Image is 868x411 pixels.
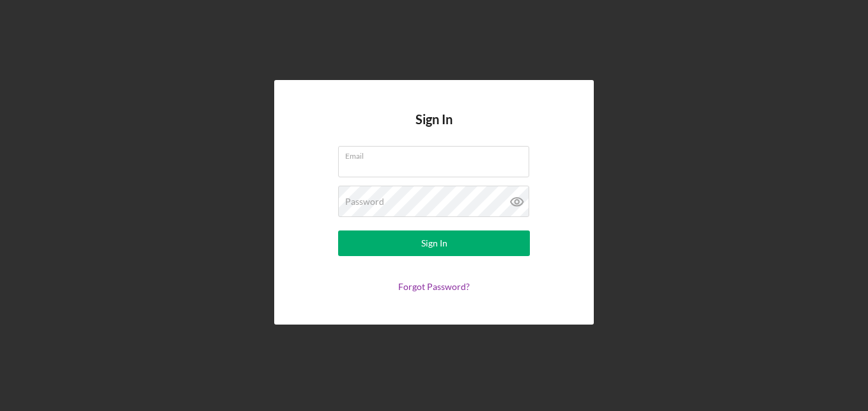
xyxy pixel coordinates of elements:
h4: Sign In [415,112,453,146]
label: Email [345,147,529,161]
button: Sign In [338,230,530,256]
a: Forgot Password? [398,281,470,292]
div: Sign In [421,230,447,256]
label: Password [345,197,384,207]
